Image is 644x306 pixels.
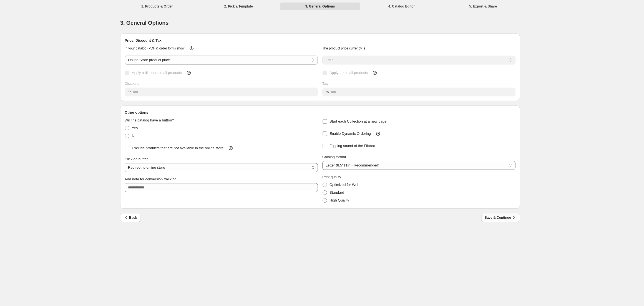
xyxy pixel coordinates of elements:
span: Start each Collection at a new page [329,119,386,123]
span: Tax [322,81,328,86]
span: No [132,134,137,138]
span: In your catalog (PDF & order form) show [125,46,184,50]
span: Apply tax to all products [329,71,368,75]
span: Click on button [125,157,149,161]
span: Back [124,215,137,220]
span: Will the catalog have a button? [125,118,174,122]
span: Yes [132,126,138,130]
span: Discount [125,81,139,86]
span: The product price currency is [322,46,365,50]
span: Save & Continue [485,215,517,220]
span: % [326,90,329,94]
span: Apply a discount to all products [132,71,182,75]
span: Enable Dynamic Ordering [329,131,371,136]
span: Optimized for Web [329,183,359,187]
span: Standard [329,190,344,195]
h2: Other options [125,110,515,115]
span: Exclude products that are not available in the online store [132,146,223,150]
button: Back [120,213,140,222]
span: 3. General Options [120,20,168,26]
h2: Price, Discount & Tax [125,38,515,43]
span: Flipping sound of the Flipbox [329,144,376,148]
button: Save & Continue [481,213,520,222]
span: Catalog format [322,155,346,159]
span: High Quality [329,198,349,202]
span: Print quality [322,175,341,179]
span: Add note for conversion tracking [125,177,176,181]
span: % [128,90,131,94]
